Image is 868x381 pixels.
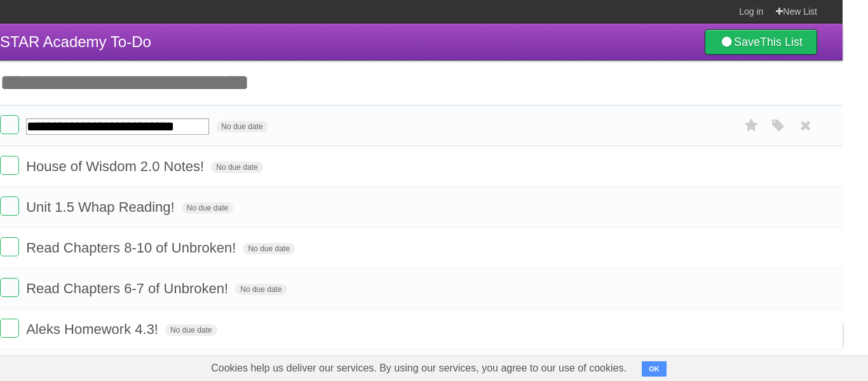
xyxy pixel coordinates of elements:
[216,121,268,132] span: No due date
[211,162,262,173] span: No due date
[182,202,233,214] span: No due date
[235,284,287,295] span: No due date
[26,199,178,215] span: Unit 1.5 Whap Reading!
[26,281,231,296] span: Read Chapters 6-7 of Unbroken!
[26,158,207,174] span: House of Wisdom 2.0 Notes!
[26,321,161,337] span: Aleks Homework 4.3!
[760,36,803,48] b: This List
[740,115,764,136] label: Star task
[165,324,217,336] span: No due date
[705,29,817,55] a: SaveThis List
[198,356,639,381] span: Cookies help us deliver our services. By using our services, you agree to our use of cookies.
[26,240,239,256] span: Read Chapters 8-10 of Unbroken!
[243,243,294,254] span: No due date
[642,361,667,377] button: OK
